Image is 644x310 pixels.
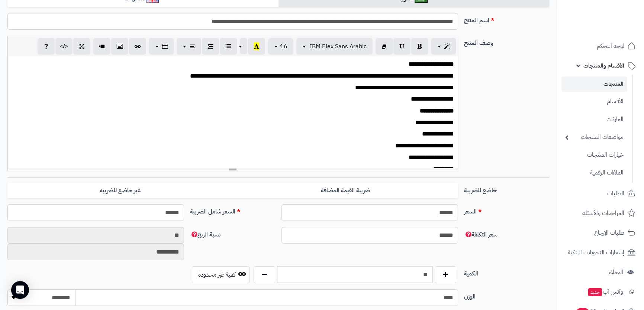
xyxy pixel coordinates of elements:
[561,111,627,127] a: الماركات
[561,37,640,55] a: لوحة التحكم
[561,165,627,181] a: الملفات الرقمية
[561,147,627,163] a: خيارات المنتجات
[561,185,640,202] a: الطلبات
[561,263,640,281] a: العملاء
[7,183,233,198] label: غير خاضع للضريبه
[587,287,623,297] span: وآتس آب
[464,230,498,239] span: سعر التكلفة
[268,38,293,55] button: 16
[561,283,640,301] a: وآتس آبجديد
[561,94,627,110] a: الأقسام
[607,188,624,199] span: الطلبات
[594,228,624,238] span: طلبات الإرجاع
[461,36,553,48] label: وصف المنتج
[461,289,553,301] label: الوزن
[561,76,627,92] a: المنتجات
[561,224,640,242] a: طلبات الإرجاع
[582,208,624,218] span: المراجعات والأسئلة
[461,266,553,278] label: الكمية
[233,183,458,198] label: ضريبة القيمة المضافة
[11,281,29,299] div: Open Intercom Messenger
[588,288,602,296] span: جديد
[187,204,278,216] label: السعر شامل الضريبة
[583,61,624,71] span: الأقسام والمنتجات
[310,42,367,51] span: IBM Plex Sans Arabic
[280,42,287,51] span: 16
[461,183,553,195] label: خاضع للضريبة
[561,244,640,261] a: إشعارات التحويلات البنكية
[190,230,220,239] span: نسبة الربح
[296,38,373,55] button: IBM Plex Sans Arabic
[561,129,627,145] a: مواصفات المنتجات
[461,204,553,216] label: السعر
[461,13,553,25] label: اسم المنتج
[597,41,624,51] span: لوحة التحكم
[568,247,624,258] span: إشعارات التحويلات البنكية
[561,204,640,222] a: المراجعات والأسئلة
[609,267,623,277] span: العملاء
